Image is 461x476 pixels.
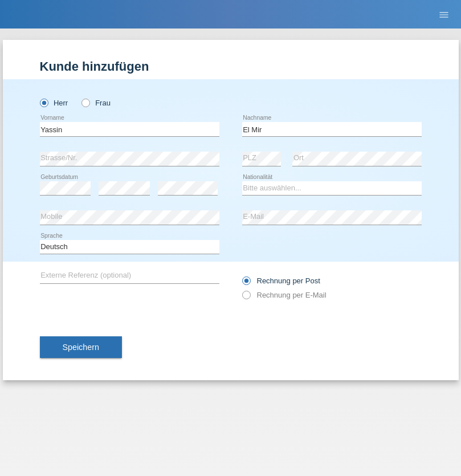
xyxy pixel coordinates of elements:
[81,99,111,107] label: Frau
[40,99,47,106] input: Herr
[242,276,320,285] label: Rechnung per Post
[40,99,68,107] label: Herr
[242,291,327,299] label: Rechnung per E-Mail
[40,336,122,358] button: Speichern
[242,276,250,291] input: Rechnung per Post
[242,291,250,305] input: Rechnung per E-Mail
[81,99,89,106] input: Frau
[433,11,455,18] a: menu
[438,9,450,21] i: menu
[63,343,99,352] span: Speichern
[40,59,422,74] h1: Kunde hinzufügen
